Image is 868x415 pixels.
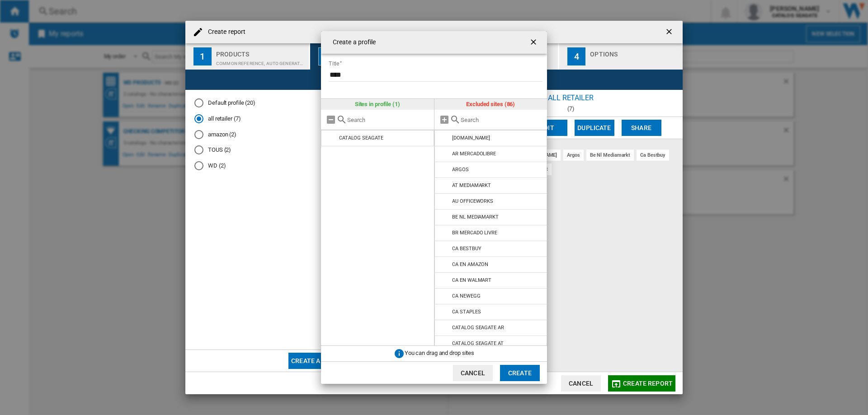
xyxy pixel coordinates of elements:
[452,182,491,188] div: AT MEDIAMARKT
[452,135,490,141] div: [DOMAIN_NAME]
[453,365,493,381] button: Cancel
[452,277,491,283] div: CA EN WALMART
[452,230,497,236] div: BR MERCADO LIVRE
[439,114,450,125] md-icon: Add all
[452,151,496,157] div: AR MERCADOLIBRE
[328,38,376,47] h4: Create a profile
[452,167,469,173] div: ARGOS
[452,261,488,267] div: CA EN AMAZON
[339,135,383,141] div: CATALOG SEAGATE
[452,214,498,220] div: BE NL MEDIAMARKT
[452,246,481,252] div: CA BESTBUY
[529,37,540,48] ng-md-icon: getI18NText('BUTTONS.CLOSE_DIALOG')
[500,365,540,381] button: Create
[325,114,336,125] md-icon: Remove all
[452,309,481,315] div: CA STAPLES
[405,350,474,357] span: You can drag and drop sites
[452,340,503,346] div: CATALOG SEAGATE AT
[452,325,504,331] div: CATALOG SEAGATE AR
[525,33,543,51] button: getI18NText('BUTTONS.CLOSE_DIALOG')
[347,117,429,123] input: Search
[452,293,480,299] div: CA NEWEGG
[321,99,434,110] div: Sites in profile (1)
[461,117,543,123] input: Search
[452,198,493,204] div: AU OFFICEWORKS
[434,99,547,110] div: Excluded sites (86)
